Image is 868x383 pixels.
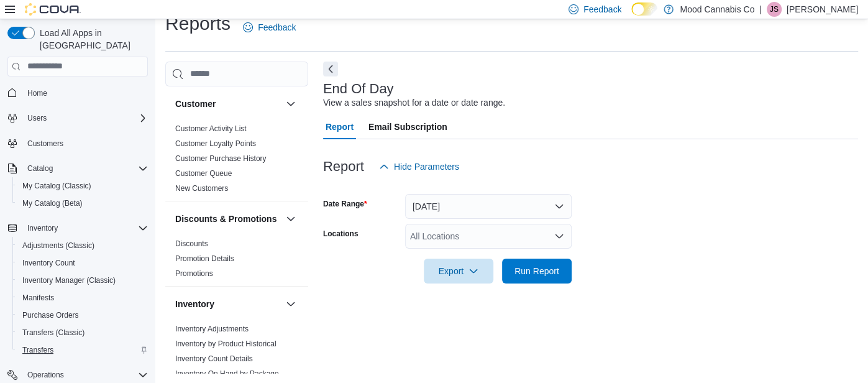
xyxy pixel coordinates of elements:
[323,62,338,76] button: Next
[175,184,228,193] a: New Customers
[22,367,148,382] span: Operations
[17,178,96,193] a: My Catalog (Classic)
[175,239,208,249] span: Discounts
[175,154,267,164] span: Customer Purchase History
[431,259,486,284] span: Export
[175,213,281,225] button: Discounts & Promotions
[323,96,505,109] div: View a sales snapshot for a date or date range.
[175,183,228,193] span: New Customers
[323,159,364,174] h3: Report
[22,241,94,251] span: Adjustments (Classic)
[175,354,253,364] span: Inventory Count Details
[2,160,153,177] button: Catalog
[175,213,276,225] h3: Discounts & Promotions
[17,256,148,270] span: Inventory Count
[17,273,121,288] a: Inventory Manager (Classic)
[326,114,354,139] span: Report
[22,161,148,176] span: Catalog
[323,199,367,209] label: Date Range
[17,290,59,305] a: Manifests
[22,111,52,126] button: Users
[374,154,464,179] button: Hide Parameters
[323,81,394,96] h3: End Of Day
[17,308,84,323] a: Purchase Orders
[283,297,298,311] button: Inventory
[22,293,54,303] span: Manifests
[17,178,148,193] span: My Catalog (Classic)
[17,343,148,358] span: Transfers
[405,194,572,219] button: [DATE]
[175,154,267,163] a: Customer Purchase History
[12,254,153,272] button: Inventory Count
[17,256,80,270] a: Inventory Count
[767,2,782,17] div: Jazmine Strand
[27,164,53,173] span: Catalog
[2,109,153,127] button: Users
[22,258,75,268] span: Inventory Count
[502,259,572,284] button: Run Report
[165,236,308,286] div: Discounts & Promotions
[22,221,63,236] button: Inventory
[583,3,621,16] span: Feedback
[175,98,281,110] button: Customer
[175,324,249,334] span: Inventory Adjustments
[165,11,231,36] h1: Reports
[12,307,153,324] button: Purchase Orders
[22,111,148,126] span: Users
[283,211,298,226] button: Discounts & Promotions
[175,298,281,310] button: Inventory
[17,343,58,358] a: Transfers
[175,269,213,278] a: Promotions
[680,2,754,17] p: Mood Cannabis Co
[394,160,459,173] span: Hide Parameters
[2,134,153,152] button: Customers
[27,370,64,380] span: Operations
[12,177,153,195] button: My Catalog (Classic)
[22,85,148,101] span: Home
[283,96,298,111] button: Customer
[787,2,858,17] p: [PERSON_NAME]
[175,169,232,178] a: Customer Queue
[258,21,296,34] span: Feedback
[12,324,153,341] button: Transfers (Classic)
[175,168,232,178] span: Customer Queue
[22,310,79,320] span: Purchase Orders
[165,121,308,201] div: Customer
[175,269,213,279] span: Promotions
[175,354,253,363] a: Inventory Count Details
[22,275,116,285] span: Inventory Manager (Classic)
[17,196,148,211] span: My Catalog (Beta)
[17,196,88,211] a: My Catalog (Beta)
[12,237,153,254] button: Adjustments (Classic)
[175,139,256,148] a: Customer Loyalty Points
[12,289,153,307] button: Manifests
[22,161,58,176] button: Catalog
[22,367,69,382] button: Operations
[175,298,214,310] h3: Inventory
[2,84,153,102] button: Home
[2,219,153,237] button: Inventory
[175,339,276,348] a: Inventory by Product Historical
[35,27,148,52] span: Load All Apps in [GEOGRAPHIC_DATA]
[554,231,564,241] button: Open list of options
[22,136,148,151] span: Customers
[17,238,148,253] span: Adjustments (Classic)
[22,86,52,101] a: Home
[27,139,63,149] span: Customers
[22,345,53,355] span: Transfers
[27,113,47,123] span: Users
[17,308,148,323] span: Purchase Orders
[175,254,234,263] a: Promotion Details
[631,2,657,16] input: Dark Mode
[175,139,256,149] span: Customer Loyalty Points
[12,272,153,289] button: Inventory Manager (Classic)
[17,325,89,340] a: Transfers (Classic)
[175,254,234,264] span: Promotion Details
[12,341,153,359] button: Transfers
[631,16,632,16] span: Dark Mode
[175,124,247,134] span: Customer Activity List
[175,369,279,379] span: Inventory On Hand by Package
[22,181,91,191] span: My Catalog (Classic)
[424,259,493,284] button: Export
[25,3,81,16] img: Cova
